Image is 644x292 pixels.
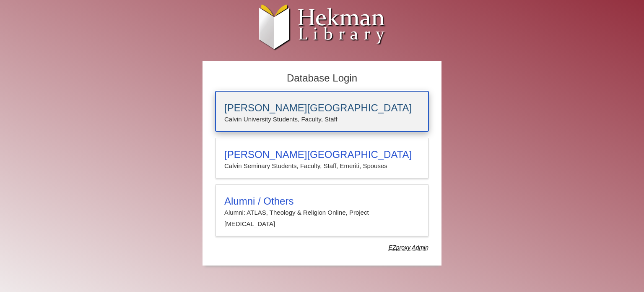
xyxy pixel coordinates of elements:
h3: [PERSON_NAME][GEOGRAPHIC_DATA] [224,149,420,160]
h3: [PERSON_NAME][GEOGRAPHIC_DATA] [224,102,420,114]
summary: Alumni / OthersAlumni: ATLAS, Theology & Religion Online, Project [MEDICAL_DATA] [224,195,420,229]
p: Calvin Seminary Students, Faculty, Staff, Emeriti, Spouses [224,160,420,171]
p: Calvin University Students, Faculty, Staff [224,114,420,125]
a: [PERSON_NAME][GEOGRAPHIC_DATA]Calvin Seminary Students, Faculty, Staff, Emeriti, Spouses [216,138,428,178]
a: [PERSON_NAME][GEOGRAPHIC_DATA]Calvin University Students, Faculty, Staff [216,91,428,132]
dfn: Use Alumni login [389,244,428,251]
h3: Alumni / Others [224,195,420,207]
h2: Database Login [211,70,433,87]
p: Alumni: ATLAS, Theology & Religion Online, Project [MEDICAL_DATA] [224,207,420,229]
